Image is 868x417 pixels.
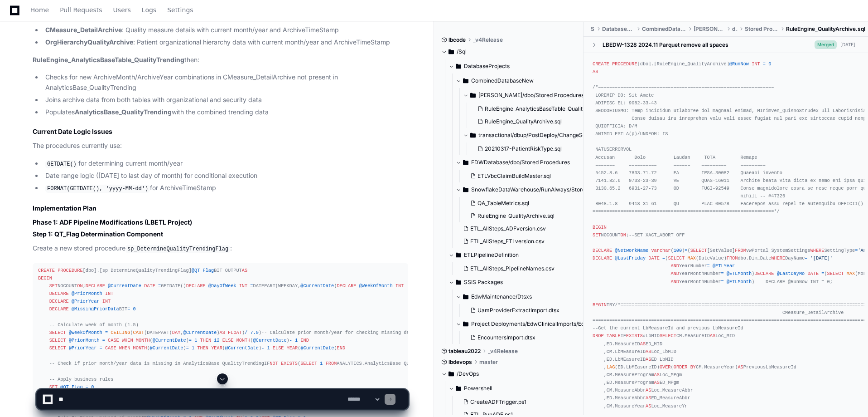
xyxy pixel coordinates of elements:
[474,103,600,115] button: RuleEngine_AnalyticsBaseTable_QualityTrending.sql
[69,345,97,351] span: @PriorYear
[671,271,679,276] span: AND
[267,345,270,351] span: 1
[471,159,570,166] span: EDWDatabase/dbo/Stored Procedures
[158,283,161,289] span: =
[660,364,671,370] span: OVER
[250,283,253,289] span: =
[593,255,612,261] span: DECLARE
[810,255,833,261] span: '[DATE]'
[448,348,481,355] span: tableau2022
[477,212,555,220] span: RuleEngine_QualityArchive.sql
[721,271,723,276] span: =
[467,210,586,222] button: RuleEngine_QualityArchive.sql
[395,283,404,289] span: INT
[471,320,591,328] span: Project Deployments/EdwClinicalImports/EdwClinicalImports
[688,255,696,261] span: MAX
[721,279,723,285] span: =
[33,55,408,65] p: then:
[671,279,679,285] span: AND
[459,262,579,275] button: ETL_AllSteps_PipelineNames.csv
[448,36,466,44] span: lbcode
[456,289,591,304] button: EdwMaintenance/Dtsxs
[43,158,408,169] li: for determining current month/year
[45,185,150,193] code: FORMAT(GETDATE(), 'yyyy-MM-dd')
[125,245,230,253] code: sp_DetermineQualityTrendingFlag
[33,230,408,239] h4: Step 1: QT_Flag Determination Component
[735,248,746,253] span: FROM
[593,333,604,339] span: DROP
[49,291,69,296] span: DECLARE
[621,232,626,238] span: ON
[72,299,100,304] span: @PriorYear
[192,268,214,273] span: @QT_Flag
[142,7,156,13] span: Logs
[612,61,637,67] span: PROCEDURE
[448,248,584,262] button: ETLPipelineDefinition
[477,200,529,207] span: QA_TableMetrics.sql
[167,7,193,13] span: Settings
[607,333,621,339] span: TABLE
[626,333,643,339] span: EXISTS
[72,306,119,312] span: @MissingPriorData
[326,361,337,366] span: FROM
[108,338,119,343] span: CASE
[478,92,584,99] span: [PERSON_NAME]/dbo/Stored Procedures
[456,182,591,197] button: SnowflakeDataWarehouse/RunAlways/StoredProcedures
[100,345,102,351] span: =
[470,130,476,141] svg: Directory
[710,333,715,339] span: AS
[194,338,197,343] span: 1
[685,248,687,253] span: =
[253,338,287,343] span: @CurrentDate
[72,291,102,296] span: @PriorMonth
[77,283,82,289] span: ON
[186,345,189,351] span: =
[359,283,393,289] span: @WeekOfMonth
[727,271,752,276] span: @ETLMonth
[75,108,172,116] strong: AnalyticsBase_QualityTrending
[220,330,225,335] span: AS
[119,345,130,351] span: WHEN
[642,25,686,33] span: CombinedDatabaseNew
[337,283,356,289] span: DECLARE
[236,338,251,343] span: MONTH
[855,248,858,253] span: =
[239,283,247,289] span: INT
[807,271,819,276] span: DATE
[477,334,535,341] span: EncountersImport.dtsx
[49,322,139,328] span: -- Calculate week of month (1-5)
[471,77,534,84] span: CombinedDatabaseNew
[122,338,133,343] span: WHEN
[144,283,155,289] span: DATE
[463,128,598,142] button: transactional/dbup/PostDeploy/ChangeScripts
[467,331,586,344] button: EncountersImport.dtsx
[694,25,725,33] span: [PERSON_NAME]
[463,291,468,302] svg: Directory
[295,338,298,343] span: 1
[615,255,646,261] span: @LastFriday
[640,341,646,347] span: AS
[200,338,212,343] span: THEN
[754,271,774,276] span: DECLARE
[270,361,278,366] span: NOT
[815,40,837,49] span: Merged
[300,361,317,366] span: SELECT
[593,248,612,253] span: DECLARE
[33,141,408,151] p: The procedures currently use:
[470,265,555,272] span: ETL_AllSteps_PipelineNames.csv
[847,271,855,276] span: MAX
[456,74,591,88] button: CombinedDatabaseNew
[615,248,648,253] span: @NetworkName
[133,330,145,335] span: CAST
[225,345,259,351] span: @CurrentDate
[485,105,617,113] span: RuleEngine_AnalyticsBaseTable_QualityTrending.sql
[456,61,461,72] svg: Directory
[49,330,66,335] span: SELECT
[463,319,468,329] svg: Directory
[448,46,454,57] svg: Directory
[448,358,472,366] span: lbdevops
[690,364,696,370] span: BY
[86,283,105,289] span: DECLARE
[111,330,130,335] span: CEILING
[136,338,150,343] span: MONTH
